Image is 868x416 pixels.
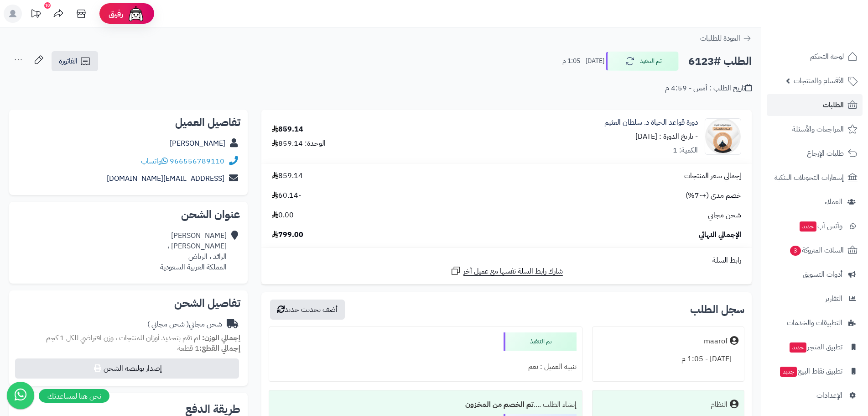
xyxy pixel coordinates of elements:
span: العودة للطلبات [700,33,740,44]
div: رابط السلة [265,255,748,266]
span: التطبيقات والخدمات [787,316,842,329]
span: طلبات الإرجاع [807,147,844,160]
small: 1 قطعة [177,343,240,354]
a: لوحة التحكم [767,46,863,68]
a: الطلبات [767,94,863,116]
span: 799.00 [272,230,303,240]
a: واتساب [141,156,168,167]
div: maarof [704,336,728,347]
a: [EMAIL_ADDRESS][DOMAIN_NAME] [107,173,224,184]
a: تطبيق نقاط البيعجديد [767,360,863,382]
a: تطبيق المتجرجديد [767,336,863,358]
a: العملاء [767,191,863,213]
span: 859.14 [272,171,303,181]
span: 0.00 [272,210,294,221]
strong: إجمالي الوزن: [202,332,240,343]
span: المراجعات والأسئلة [792,123,844,136]
div: النظام [711,400,728,410]
a: طلبات الإرجاع [767,142,863,164]
a: شارك رابط السلة نفسها مع عميل آخر [450,265,563,277]
span: وآتس آب [799,220,842,232]
span: الفاتورة [59,56,78,67]
span: العملاء [825,195,842,208]
img: logo-2.png [806,26,859,45]
a: الفاتورة [52,51,98,71]
small: - تاريخ الدورة : [DATE] [635,131,698,142]
span: أدوات التسويق [803,268,842,281]
div: [PERSON_NAME] [PERSON_NAME] ، الرائد ، الرياض المملكة العربية السعودية [160,231,227,272]
a: العودة للطلبات [700,33,752,44]
h2: طريقة الدفع [185,404,240,415]
h2: عنوان الشحن [16,209,240,220]
h3: سجل الطلب [690,304,744,315]
a: 966556789110 [170,156,224,167]
a: التقارير [767,288,863,310]
span: ( شحن مجاني ) [147,319,189,330]
button: تم التنفيذ [606,52,679,71]
b: تم الخصم من المخزون [465,399,534,410]
span: التقارير [825,292,842,305]
span: الأقسام والمنتجات [794,74,844,87]
h2: تفاصيل العميل [16,117,240,128]
div: شحن مجاني [147,319,222,330]
button: أضف تحديث جديد [270,300,345,320]
span: لم تقم بتحديد أوزان للمنتجات ، وزن افتراضي للكل 1 كجم [46,332,200,343]
a: الإعدادات [767,384,863,406]
a: وآتس آبجديد [767,215,863,237]
a: المراجعات والأسئلة [767,118,863,140]
a: دورة قواعد الحياة د. سلطان العثيم [604,117,698,128]
button: إصدار بوليصة الشحن [15,358,239,379]
div: [DATE] - 1:05 م [598,350,738,368]
div: الكمية: 1 [673,145,698,156]
span: شحن مجاني [708,210,741,221]
h2: تفاصيل الشحن [16,298,240,309]
span: الإجمالي النهائي [699,230,741,240]
span: السلات المتروكة [789,244,844,257]
span: إجمالي سعر المنتجات [684,171,741,181]
img: ai-face.png [127,5,145,23]
small: [DATE] - 1:05 م [562,57,604,66]
h2: الطلب #6123 [688,52,752,71]
span: الإعدادات [816,389,842,402]
span: جديد [800,221,816,232]
strong: إجمالي القطع: [199,343,240,354]
span: شارك رابط السلة نفسها مع عميل آخر [463,266,563,277]
span: لوحة التحكم [810,50,844,63]
span: جديد [780,367,797,377]
span: إشعارات التحويلات البنكية [774,171,844,184]
span: رفيق [109,8,123,19]
a: أدوات التسويق [767,263,863,285]
img: 1753108250-WhatsApp%20Image%202025-07-21%20at%204.24.15%20PM-90x90.jpeg [705,118,741,155]
div: إنشاء الطلب .... [275,396,577,414]
span: خصم مدى (+-7%) [686,190,741,201]
span: تطبيق نقاط البيع [779,365,842,378]
div: 859.14 [272,124,303,135]
a: التطبيقات والخدمات [767,312,863,334]
span: الطلبات [823,99,844,111]
div: تاريخ الطلب : أمس - 4:59 م [665,83,752,94]
div: الوحدة: 859.14 [272,138,326,149]
span: 3 [790,246,801,256]
div: تنبيه العميل : نعم [275,358,577,376]
span: -60.14 [272,190,301,201]
div: 10 [44,2,51,9]
a: تحديثات المنصة [24,5,47,25]
span: جديد [790,342,806,353]
a: إشعارات التحويلات البنكية [767,167,863,189]
a: [PERSON_NAME] [170,138,225,149]
div: تم التنفيذ [504,332,577,351]
span: تطبيق المتجر [789,341,842,353]
a: السلات المتروكة3 [767,239,863,261]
